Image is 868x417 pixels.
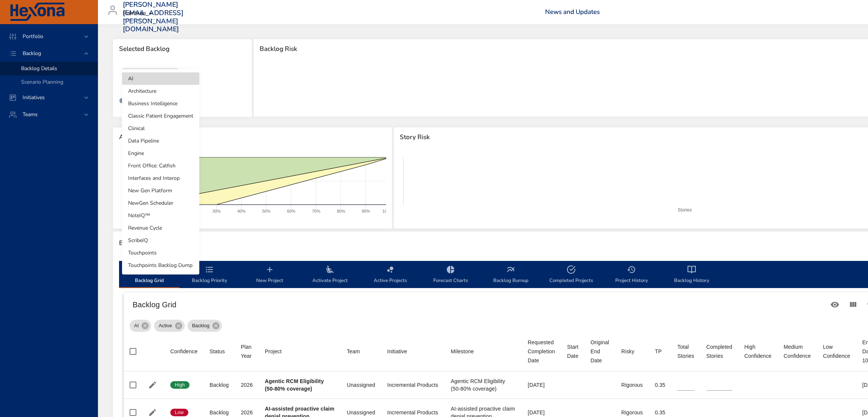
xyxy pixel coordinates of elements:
[122,172,199,184] li: Interfaces and Interop
[122,259,199,271] li: Touchpoints Backlog Dump
[122,85,199,97] li: Architecture
[122,122,199,135] li: Clinical
[122,72,199,85] li: AI
[122,209,199,222] li: NoteIQ™
[122,184,199,197] li: New Gen Platform
[122,234,199,247] li: ScribeIQ
[122,110,199,122] li: Classic Patient Engagement
[122,135,199,147] li: Data Pipeline
[122,247,199,259] li: Touchpoints
[122,222,199,234] li: Revenue Cycle
[122,159,199,172] li: Front Office: Catfish
[122,197,199,209] li: NewGen Scheduler
[122,97,199,110] li: Business Intelligence
[122,147,199,159] li: Engine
